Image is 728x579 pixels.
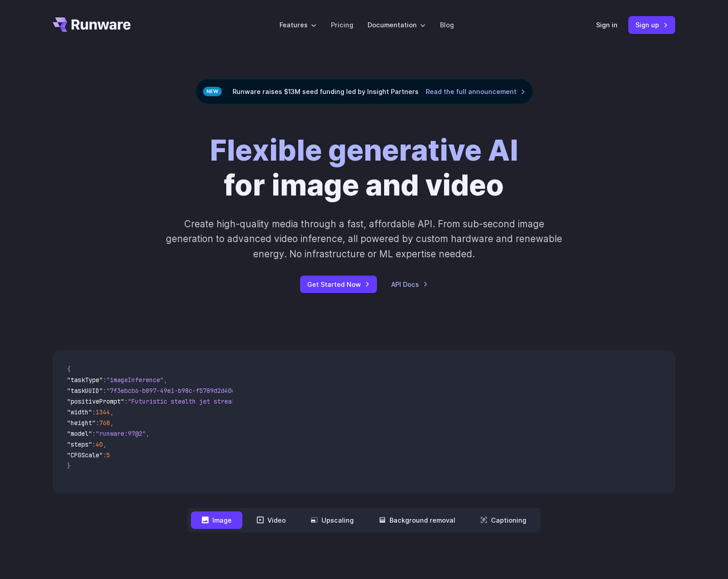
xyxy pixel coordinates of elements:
div: Runware raises $13M seed funding led by Insight Partners [195,79,533,104]
a: Pricing [331,20,353,30]
span: "CFGScale" [67,451,103,459]
span: "model" [67,430,92,438]
h1: for image and video [210,133,518,202]
span: : [92,440,96,448]
span: 768 [99,419,110,427]
a: Sign in [596,20,618,30]
span: "taskUUID" [67,387,103,395]
label: Documentation [368,20,426,30]
span: : [92,408,96,416]
button: Captioning [470,511,537,529]
a: Get Started Now [300,276,377,293]
span: "steps" [67,440,92,448]
span: "7f3ebcb6-b897-49e1-b98c-f5789d2d40d7" [106,387,242,395]
button: Upscaling [300,511,364,529]
span: "imageInference" [106,376,164,384]
span: : [103,387,106,395]
p: Create high-quality media through a fast, affordable API. From sub-second image generation to adv... [165,217,563,261]
span: } [67,462,71,470]
span: "taskType" [67,376,103,384]
a: API Docs [391,279,428,289]
span: "positivePrompt" [67,397,124,405]
span: , [110,419,114,427]
a: Read the full announcement [426,86,525,97]
span: "height" [67,419,96,427]
span: : [96,419,99,427]
a: Go to / [53,17,131,32]
span: 5 [106,451,110,459]
button: Background removal [368,511,466,529]
span: { [67,365,71,373]
span: , [164,376,167,384]
span: , [146,430,149,438]
a: Blog [440,20,454,30]
span: , [110,408,114,416]
span: "runware:97@2" [96,430,146,438]
button: Video [246,511,296,529]
span: : [124,397,128,405]
strong: Flexible generative AI [210,132,518,168]
a: Sign up [628,16,675,34]
span: 1344 [96,408,110,416]
span: "width" [67,408,92,416]
span: : [92,430,96,438]
span: "Futuristic stealth jet streaking through a neon-lit cityscape with glowing purple exhaust" [128,397,453,405]
span: : [103,451,106,459]
span: 40 [96,440,103,448]
span: , [103,440,106,448]
button: Image [191,511,242,529]
span: : [103,376,106,384]
label: Features [279,20,317,30]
